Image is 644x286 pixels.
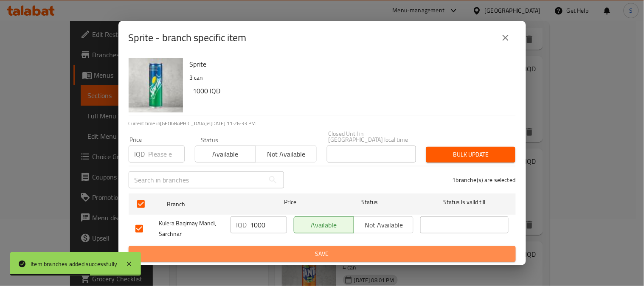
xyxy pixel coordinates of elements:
[129,171,264,188] input: Search in branches
[129,246,516,262] button: Save
[129,58,183,112] img: Sprite
[433,149,509,160] span: Bulk update
[193,85,509,97] h6: 1000 IQD
[426,147,515,163] button: Bulk update
[135,249,509,259] span: Save
[256,146,317,163] button: Not available
[259,148,313,160] span: Not available
[135,149,145,159] p: IQD
[167,199,255,210] span: Branch
[149,146,185,163] input: Please enter price
[357,219,411,231] span: Not available
[159,218,224,239] span: Kulera Baqimay Mandi, Sarchnar
[129,120,516,127] p: Current time in [GEOGRAPHIC_DATA] is [DATE] 11:26:33 PM
[298,219,351,231] span: Available
[190,58,509,70] h6: Sprite
[129,31,247,45] h2: Sprite - branch specific item
[262,197,318,207] span: Price
[250,216,287,233] input: Please enter price
[420,197,509,207] span: Status is valid till
[495,28,516,48] button: close
[199,148,253,160] span: Available
[31,259,117,269] div: Item branches added successfully
[236,220,247,230] p: IQD
[325,197,413,207] span: Status
[354,216,414,233] button: Not available
[195,146,256,163] button: Available
[190,73,509,83] p: 3 can
[294,216,354,233] button: Available
[453,176,516,184] p: 1 branche(s) are selected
